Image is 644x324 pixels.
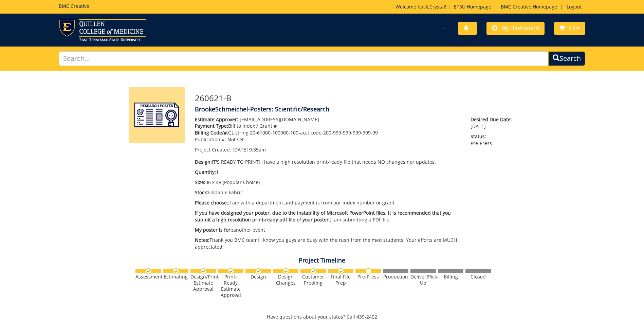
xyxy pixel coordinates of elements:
[338,268,344,274] img: checkmark
[195,146,231,153] span: Project Created:
[383,274,408,280] div: Production
[218,274,243,298] div: Print-Ready Estimate Approval
[195,179,205,185] span: Size:
[195,227,461,233] p: another event
[273,274,298,286] div: Design Changes
[173,268,179,274] img: checkmark
[486,22,545,35] a: My Dashboard
[195,237,461,250] p: Thank you BMC team! i know you guys are busy with the rush from the med students. Your efforts ar...
[501,24,539,32] span: My Dashboard
[310,268,317,274] img: checkmark
[255,268,262,274] img: checkmark
[569,24,580,32] span: Cart
[195,116,238,123] span: Estimate Approver:
[195,159,461,165] p: IT'S READY TO PRINT! I have a high resolution print-ready file that needs NO changes nor updates.
[471,116,515,130] p: [DATE]
[59,3,89,8] h5: BMC Creative
[548,51,585,66] button: Search
[563,3,585,10] a: Logout
[438,274,463,280] div: Billing
[450,3,495,10] a: ETSU Homepage
[200,268,207,274] img: checkmark
[195,199,229,206] span: Please choose::
[195,123,461,129] p: Bill to Index / Grant #
[195,94,516,103] h3: 260621-B
[195,210,461,223] p: I am submitting a PDF file.
[471,133,515,147] p: Pre-Press
[195,169,461,176] p: 1
[195,136,226,143] span: Publication #:
[497,3,560,10] a: BMC Creative Homepage
[129,87,185,143] img: Product featured image
[195,237,209,243] span: Notes:
[227,136,244,143] span: Not set
[355,274,381,280] div: Pre-Press
[365,268,372,274] img: no
[195,129,228,136] span: Billing Code/#:
[195,129,461,136] p: GL string 20-61000-100000-100-acct code-200-999-999-999-999-99
[195,210,451,223] span: If you have designed your poster, due to the instability of Microsoft PowerPoint files, it is rec...
[410,274,436,286] div: Deliver/Pick-Up
[465,274,491,280] div: Closed
[195,199,461,206] p: I am with a department and payment is from our index number or grant.
[124,313,521,320] p: Have questions about your status? Call 439-2402
[195,116,461,123] p: [EMAIL_ADDRESS][DOMAIN_NAME]
[195,169,216,175] span: Quantity:
[554,22,585,35] a: Cart
[163,274,188,280] div: Estimating
[300,274,326,286] div: Customer Proofing
[195,227,233,233] span: My poster is for::
[195,189,461,196] p: Foldable Fabric
[395,3,585,10] p: Welcome back, ! | | |
[195,123,228,129] span: Payment Type:
[59,51,549,66] input: Search...
[195,189,208,196] span: Stock:
[228,268,234,274] img: checkmark
[190,274,216,292] div: Design/Print Estimate Approval
[195,106,516,113] h4: BrookeSchmeichel-Posters: Scientific/Research
[471,116,515,123] span: Desired Due Date:
[471,133,515,140] span: Status:
[59,19,146,41] img: ETSU logo
[245,274,271,280] div: Design
[233,146,266,153] span: [DATE] 9:35am
[429,3,445,10] a: Crystal
[195,179,461,186] p: 36 x 48 (Popular Choice)
[135,274,161,280] div: Assessment
[195,159,212,165] span: Design:
[328,274,353,286] div: Final File Prep
[124,257,521,264] h4: Project Timeline
[145,268,152,274] img: checkmark
[283,268,289,274] img: checkmark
